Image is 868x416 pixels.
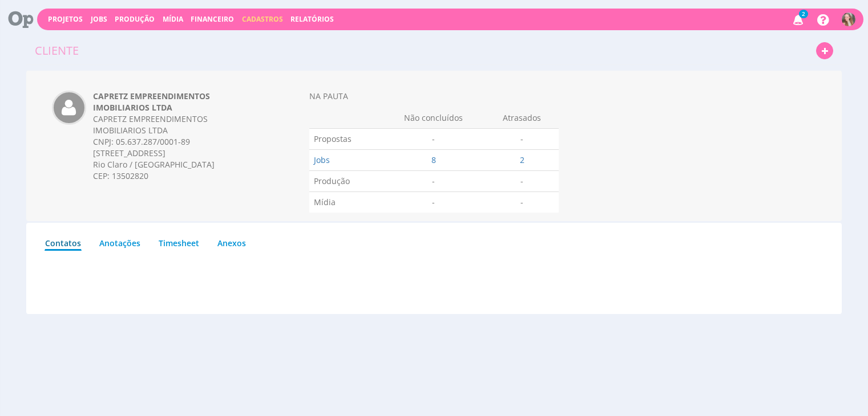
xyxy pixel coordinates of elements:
button: Financeiro [187,14,237,25]
th: Não concluídos [381,108,486,128]
span: Mídia [314,197,336,207]
a: Financeiro [191,14,234,24]
a: Contatos [45,231,82,251]
a: Relatórios [290,14,334,24]
th: Atrasados [486,108,559,128]
button: Relatórios [287,14,337,25]
button: Produção [111,14,158,25]
button: Projetos [45,14,86,25]
a: Timesheet [158,231,200,249]
div: NA PAUTA [309,91,559,102]
button: Jobs [87,14,111,25]
td: - [381,171,486,192]
div: Cliente [35,42,79,59]
span: Propostas [314,133,352,144]
a: Produção [115,14,155,24]
a: Anotações [99,231,141,249]
div: CNPJ: 05.637.287/0001-89 [93,136,263,148]
div: [STREET_ADDRESS] [93,148,263,159]
div: Rio Claro / [GEOGRAPHIC_DATA] CEP: 13502820 [93,159,263,182]
td: - [381,192,486,213]
a: Mídia [163,14,183,24]
a: Projetos [48,14,83,24]
span: Produção [314,176,350,186]
div: CAPRETZ EMPREENDIMENTOS IMOBILIARIOS LTDA [93,113,263,136]
strong: CAPRETZ EMPREENDIMENTOS IMOBILIARIOS LTDA [93,91,210,113]
button: Mídia [159,14,187,25]
button: Cadastros [239,14,286,25]
td: - [486,129,559,150]
span: 2 [799,10,808,18]
a: 2 [520,154,524,165]
a: Jobs [91,14,107,24]
td: - [486,192,559,213]
td: - [381,129,486,150]
td: - [486,171,559,192]
span: Cadastros [242,14,283,24]
img: 1739449148_9ce4cd_whatsapp_image_20250213_at_091726.jpeg [842,13,855,26]
a: Anexos [217,231,247,249]
a: Jobs [314,154,330,165]
a: 8 [431,154,436,165]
